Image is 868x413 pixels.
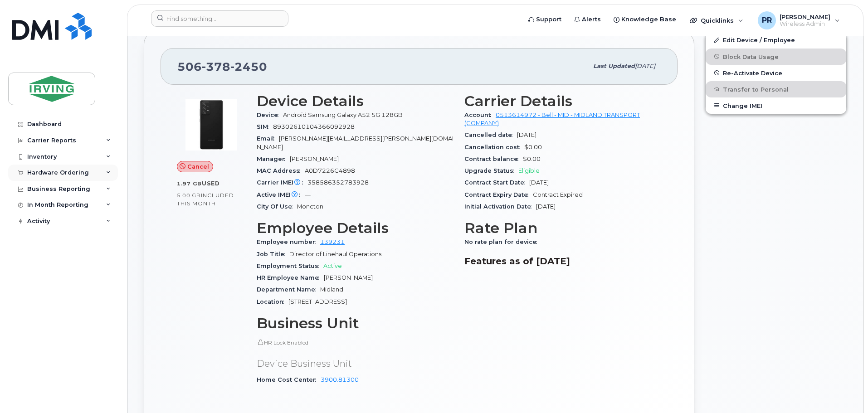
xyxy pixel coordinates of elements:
[257,155,290,162] span: Manager
[524,144,542,151] span: $0.00
[464,203,536,210] span: Initial Activation Date
[297,203,323,210] span: Moncton
[464,112,496,118] span: Account
[464,191,533,198] span: Contract Expiry Date
[257,123,273,130] span: SIM
[257,339,454,346] p: HR Lock Enabled
[305,191,311,198] span: —
[523,155,541,162] span: $0.00
[464,144,524,151] span: Cancellation cost
[706,97,846,114] button: Change IMEI
[518,167,540,174] span: Eligible
[536,15,561,24] span: Support
[701,17,734,24] span: Quicklinks
[288,298,347,305] span: [STREET_ADDRESS]
[177,180,202,187] span: 1.97 GB
[320,238,345,245] a: 139231
[517,131,536,138] span: [DATE]
[257,179,307,186] span: Carrier IMEI
[290,155,339,162] span: [PERSON_NAME]
[464,256,661,267] h3: Features as of [DATE]
[324,274,373,281] span: [PERSON_NAME]
[257,220,454,236] h3: Employee Details
[464,167,518,174] span: Upgrade Status
[683,11,750,29] div: Quicklinks
[464,238,541,245] span: No rate plan for device
[187,162,209,171] span: Cancel
[536,203,556,210] span: [DATE]
[307,179,369,186] span: 358586352783928
[706,32,846,48] a: Edit Device / Employee
[257,191,305,198] span: Active IMEI
[184,97,239,152] img: image20231002-3703462-2e78ka.jpeg
[257,298,288,305] span: Location
[522,10,568,29] a: Support
[723,69,782,76] span: Re-Activate Device
[621,15,676,24] span: Knowledge Base
[283,112,403,118] span: Android Samsung Galaxy A52 5G 128GB
[257,135,454,150] span: [PERSON_NAME][EMAIL_ADDRESS][PERSON_NAME][DOMAIN_NAME]
[257,112,283,118] span: Device
[289,251,381,258] span: Director of Linehaul Operations
[320,286,343,293] span: Midland
[762,15,772,26] span: PR
[257,262,323,269] span: Employment Status
[464,220,661,236] h3: Rate Plan
[635,63,655,69] span: [DATE]
[706,65,846,81] button: Re-Activate Device
[751,11,846,29] div: Poirier, Robert
[257,286,320,293] span: Department Name
[257,357,454,370] p: Device Business Unit
[464,155,523,162] span: Contract balance
[257,135,279,142] span: Email
[257,315,454,331] h3: Business Unit
[273,123,355,130] span: 89302610104366092928
[305,167,355,174] span: A0D7226C4898
[568,10,607,29] a: Alerts
[257,238,320,245] span: Employee number
[706,81,846,97] button: Transfer to Personal
[321,376,359,383] a: 3900.81300
[257,93,454,109] h3: Device Details
[257,251,289,258] span: Job Title
[582,15,601,24] span: Alerts
[464,93,661,109] h3: Carrier Details
[257,274,324,281] span: HR Employee Name
[230,60,267,73] span: 2450
[464,112,640,126] a: 0513614972 - Bell - MID - MIDLAND TRANSPORT (COMPANY)
[464,179,529,186] span: Contract Start Date
[593,63,635,69] span: Last updated
[202,60,230,73] span: 378
[177,192,234,207] span: included this month
[464,131,517,138] span: Cancelled date
[607,10,683,29] a: Knowledge Base
[533,191,583,198] span: Contract Expired
[706,49,846,65] button: Block Data Usage
[177,60,267,73] span: 506
[257,167,305,174] span: MAC Address
[529,179,549,186] span: [DATE]
[202,180,220,187] span: used
[323,262,342,269] span: Active
[780,20,830,28] span: Wireless Admin
[257,376,321,383] span: Home Cost Center
[780,13,830,20] span: [PERSON_NAME]
[177,192,201,199] span: 5.00 GB
[151,10,288,27] input: Find something...
[257,203,297,210] span: City Of Use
